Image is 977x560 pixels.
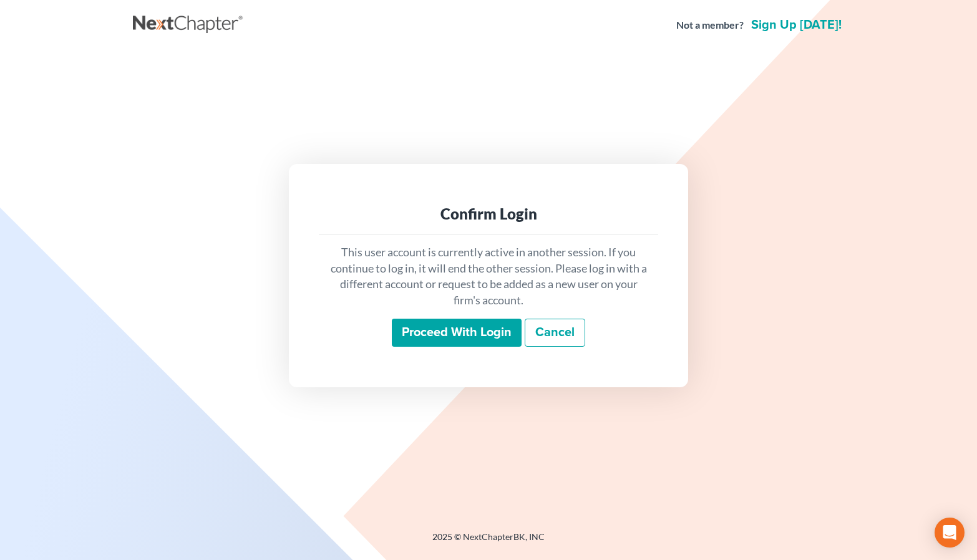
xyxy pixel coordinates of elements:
[329,204,648,224] div: Confirm Login
[676,18,744,32] strong: Not a member?
[749,19,844,31] a: Sign up [DATE]!
[392,319,522,347] input: Proceed with login
[525,319,585,347] a: Cancel
[133,531,844,553] div: 2025 © NextChapterBK, INC
[329,244,648,309] p: This user account is currently active in another session. If you continue to log in, it will end ...
[935,518,965,548] div: Open Intercom Messenger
